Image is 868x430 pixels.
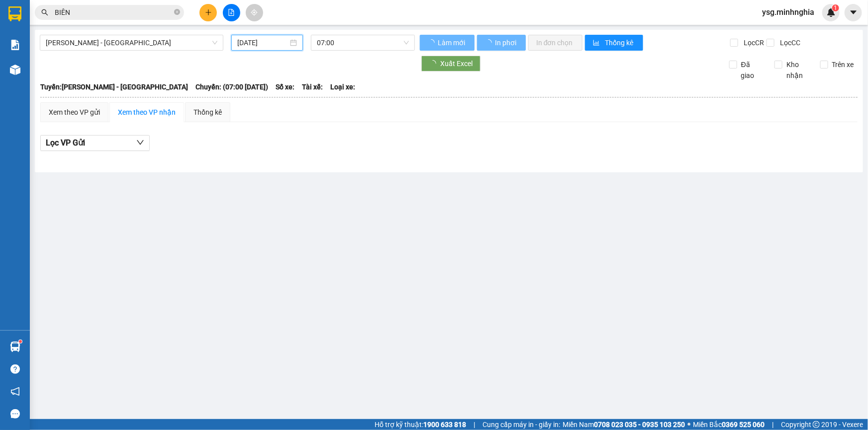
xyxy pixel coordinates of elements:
[722,421,765,429] strong: 0369 525 060
[474,419,475,430] span: |
[19,340,22,343] sup: 1
[302,81,323,92] span: Tài xế:
[10,387,20,396] span: notification
[776,37,802,48] span: Lọc CC
[46,35,217,50] span: Phan Rí - Sài Gòn
[4,34,190,47] li: 02523854854
[485,39,493,46] span: loading
[4,4,54,54] img: logo.jpg
[57,36,65,44] span: phone
[827,8,836,17] img: icon-new-feature
[482,419,560,430] span: Cung cấp máy in - giấy in:
[375,419,466,430] span: Hỗ trợ kỹ thuật:
[423,421,466,429] strong: 1900 633 818
[754,6,822,18] span: ysg.minhnghia
[605,37,635,48] span: Thống kê
[10,342,20,352] img: warehouse-icon
[782,59,812,81] span: Kho nhận
[849,8,858,17] span: caret-down
[585,35,643,51] button: bar-chartThống kê
[276,81,294,92] span: Số xe:
[195,81,268,92] span: Chuyến: (07:00 [DATE])
[118,107,176,118] div: Xem theo VP nhận
[199,4,217,21] button: plus
[687,423,690,427] span: ⚪️
[41,9,48,16] span: search
[10,364,20,374] span: question-circle
[737,59,767,81] span: Đã giao
[428,39,436,46] span: loading
[477,35,526,51] button: In phơi
[228,9,235,16] span: file-add
[57,6,141,19] b: [PERSON_NAME]
[593,39,601,47] span: bar-chart
[845,4,862,21] button: caret-down
[10,409,20,419] span: message
[563,419,685,430] span: Miền Nam
[495,37,518,48] span: In phơi
[813,421,820,428] span: copyright
[10,65,20,75] img: warehouse-icon
[57,24,65,32] span: environment
[46,137,85,149] span: Lọc VP Gửi
[55,7,172,18] input: Tìm tên, số ĐT hoặc mã đơn
[246,4,263,21] button: aim
[693,419,765,430] span: Miền Bắc
[528,35,582,51] button: In đơn chọn
[174,8,180,17] span: close-circle
[174,9,180,15] span: close-circle
[420,35,475,51] button: Làm mới
[205,9,212,16] span: plus
[421,56,481,72] button: Xuất Excel
[317,35,409,50] span: 07:00
[10,40,20,50] img: solution-icon
[330,81,355,92] span: Loại xe:
[4,22,190,34] li: 01 [PERSON_NAME]
[136,139,144,146] span: down
[40,135,150,151] button: Lọc VP Gửi
[438,37,467,48] span: Làm mới
[8,6,21,21] img: logo-vxr
[828,59,858,70] span: Trên xe
[740,37,766,48] span: Lọc CR
[834,4,837,11] span: 1
[40,83,188,91] b: Tuyến: [PERSON_NAME] - [GEOGRAPHIC_DATA]
[594,421,685,429] strong: 0708 023 035 - 0935 103 250
[772,419,773,430] span: |
[223,4,240,21] button: file-add
[193,107,222,118] div: Thống kê
[832,4,839,11] sup: 1
[49,107,100,118] div: Xem theo VP gửi
[4,62,173,78] b: GỬI : [GEOGRAPHIC_DATA]
[251,9,258,16] span: aim
[237,37,288,48] input: 12/10/2025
